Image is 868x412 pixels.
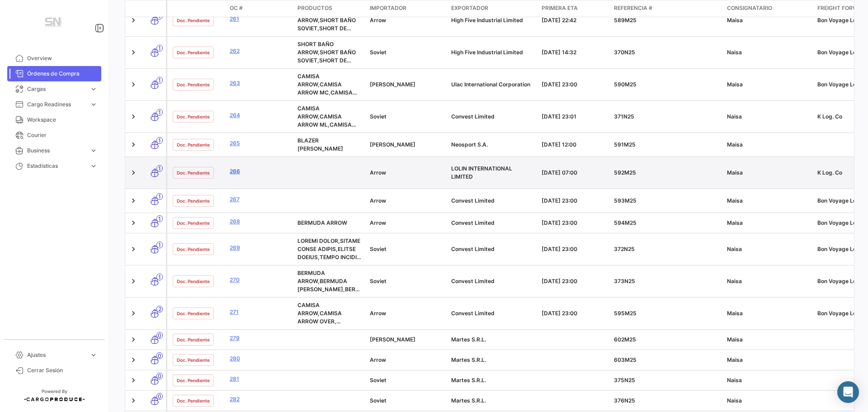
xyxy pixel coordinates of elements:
span: 0 [156,393,163,400]
a: Expand/Collapse Row [129,80,138,89]
span: Maisa [727,336,743,343]
datatable-header-cell: Consignatario [723,0,814,17]
span: Maisa [727,81,743,88]
span: Convest Limited [451,310,495,317]
a: Expand/Collapse Row [129,245,138,254]
span: Exportador [451,4,488,12]
span: Doc. Pendiente [177,113,210,120]
a: Expand/Collapse Row [129,48,138,57]
a: 267 [230,195,290,204]
span: Órdenes de Compra [27,70,98,78]
span: CAMISA ARROW,CAMISA ARROW ML,CAMISA ARROW OXFORD,CAMISA GUY LAROCHE,CAMISA PIERO BUTTI,CAMISA SOV... [297,105,363,323]
span: LOLIN INTERNATIONAL LIMITED [451,165,512,180]
a: 269 [230,244,290,252]
span: 373N25 [614,278,635,284]
datatable-header-cell: Modo de Transporte [143,5,166,12]
span: Doc. Pendiente [177,197,210,204]
a: 279 [230,334,290,342]
span: 603M25 [614,356,637,363]
datatable-header-cell: OC # [226,0,294,17]
datatable-header-cell: Primera ETA [538,0,610,17]
span: 0 [156,332,163,339]
span: Convest Limited [451,219,495,226]
a: Expand/Collapse Row [129,277,138,286]
span: 371N25 [614,113,634,120]
span: Business [27,147,86,155]
a: 262 [230,47,290,55]
span: 370N25 [614,49,635,56]
span: OC # [230,4,243,12]
span: 592M25 [614,169,636,176]
span: Doc. Pendiente [177,219,210,227]
span: Workspace [27,116,98,124]
span: Maisa [727,197,743,204]
span: Doc. Pendiente [177,49,210,56]
span: 1 [156,193,163,200]
span: Doc. Pendiente [177,246,210,253]
span: Soviet [370,377,387,384]
span: 1 [156,274,163,280]
span: 1 [156,77,163,84]
a: 266 [230,167,290,175]
span: 1 [156,165,163,172]
span: Van Heusen [370,81,415,88]
span: [DATE] 23:00 [542,246,577,252]
img: Manufactura+Logo.png [32,11,77,36]
span: Estadísticas [27,162,86,170]
span: Courier [27,131,98,139]
span: Doc. Pendiente [177,377,210,384]
span: Neosport S.A. [451,141,488,148]
a: Expand/Collapse Row [129,335,138,344]
span: Doc. Pendiente [177,336,210,343]
a: Expand/Collapse Row [129,168,138,177]
a: 265 [230,139,290,147]
span: Arrow [370,197,386,204]
span: Cargas [27,85,86,93]
span: Piero Butti [370,336,415,343]
span: Primera ETA [542,4,578,12]
span: 595M25 [614,310,637,317]
span: [DATE] 23:00 [542,219,577,226]
span: Doc. Pendiente [177,310,210,317]
span: Arrow [370,17,386,24]
span: Ulac International Corporation [451,81,530,88]
a: 282 [230,395,290,403]
a: Expand/Collapse Row [129,16,138,25]
span: Doc. Pendiente [177,169,210,176]
span: 1 [156,109,163,116]
span: expand_more [90,147,98,155]
span: Overview [27,54,98,62]
span: Soviet [370,49,387,56]
a: Expand/Collapse Row [129,140,138,149]
span: [DATE] 23:00 [542,278,577,284]
span: 375N25 [614,377,635,384]
a: Expand/Collapse Row [129,112,138,121]
span: expand_more [90,85,98,93]
span: 2 [156,306,163,313]
datatable-header-cell: Productos [294,0,366,17]
span: Convest Limited [451,197,495,204]
span: 376N25 [614,397,635,404]
span: expand_more [90,162,98,170]
a: Órdenes de Compra [7,66,101,81]
span: 1 [156,137,163,144]
a: 264 [230,111,290,119]
span: High Five Industrial Limited [451,49,523,56]
span: 589M25 [614,17,637,24]
span: Arrow [370,219,386,226]
span: [DATE] 23:00 [542,197,577,204]
span: [DATE] 22:42 [542,17,576,24]
span: Maisa [727,17,743,24]
span: 1 [156,242,163,248]
span: Referencia # [614,4,652,12]
span: 593M25 [614,197,637,204]
span: Martes S.R.L. [451,397,486,404]
span: Doc. Pendiente [177,141,210,148]
span: Martes S.R.L. [451,377,486,384]
span: 372N25 [614,246,635,252]
span: Naisa [727,246,742,252]
span: 594M25 [614,219,637,226]
a: Expand/Collapse Row [129,376,138,385]
span: BERMUDA ARROW [297,219,347,226]
span: Ajustes [27,351,86,359]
